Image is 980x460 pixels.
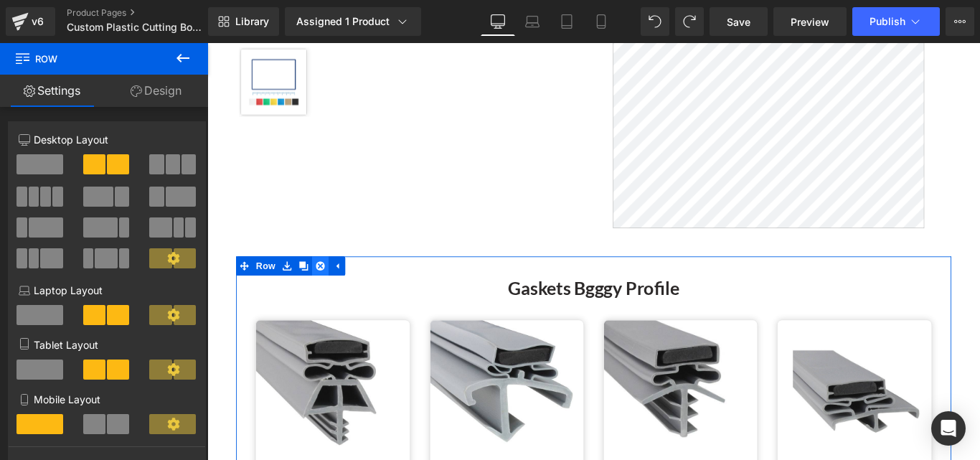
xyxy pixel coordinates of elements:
[14,43,158,75] span: Row
[773,7,847,36] a: Preview
[791,14,829,29] span: Preview
[19,132,195,147] p: Desktop Layout
[515,7,550,36] a: Laptop
[852,7,940,36] button: Publish
[727,14,750,29] span: Save
[104,75,208,107] a: Design
[136,240,155,261] a: Expand / Collapse
[118,240,136,261] a: Remove Row
[19,392,195,407] p: Mobile Layout
[51,240,80,261] span: Row
[99,240,118,261] a: Clone Row
[296,14,410,29] div: Assigned 1 Product
[19,337,195,352] p: Tablet Layout
[481,7,515,36] a: Desktop
[19,283,195,298] p: Laptop Layout
[550,7,584,36] a: Tablet
[584,7,618,36] a: Mobile
[80,240,99,261] a: Save row
[235,15,269,28] span: Library
[67,22,202,33] span: Custom Plastic Cutting Board
[43,261,825,289] h1: Gaskets Bgggy Profile
[37,6,112,81] a: Custom Plastic Cutting Board
[6,7,55,36] a: v6
[29,12,47,31] div: v6
[675,7,704,36] button: Redo
[208,7,279,36] a: New Library
[38,7,111,80] img: Custom Plastic Cutting Board
[946,7,974,36] button: More
[67,7,230,19] a: Product Pages
[641,7,669,36] button: Undo
[870,16,905,27] span: Publish
[931,411,966,446] div: Open Intercom Messenger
